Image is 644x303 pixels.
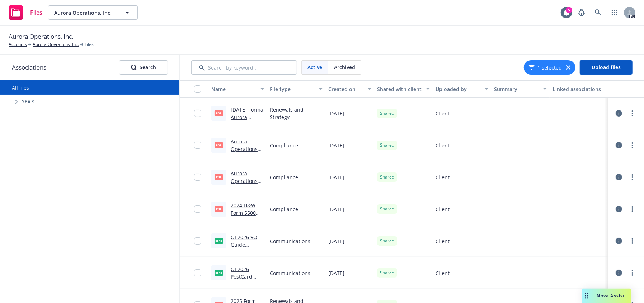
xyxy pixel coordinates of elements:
span: pdf [215,174,223,180]
span: pdf [215,110,223,116]
button: Upload files [580,60,633,75]
span: Aurora Operations, Inc. [54,9,116,16]
div: - [553,142,554,149]
button: Created on [325,80,374,98]
a: more [628,237,637,245]
button: 1 selected [529,64,562,71]
a: more [628,109,637,118]
input: Toggle Row Selected [194,142,201,149]
button: Name [208,80,267,98]
span: Shared [380,110,394,117]
span: Shared [380,238,394,244]
span: Aurora Operations, Inc. [9,32,73,41]
input: Toggle Row Selected [194,110,201,117]
div: - [553,174,554,181]
input: Toggle Row Selected [194,269,201,276]
input: Toggle Row Selected [194,174,201,181]
div: Name [211,85,256,93]
a: [DATE] Forma Aurora Renewal Order Form.docx.pdf [231,106,263,151]
input: Select all [194,85,201,93]
span: Associations [12,63,46,72]
a: OE2026 PostCard Mailing List_09262025.xlsx [231,266,264,303]
div: - [553,269,554,277]
a: Aurora Operations 2024 Form 5500 EFile Copy.pdf [231,138,258,175]
div: Summary [494,85,539,93]
div: Created on [328,85,363,93]
span: Renewals and Strategy [270,106,323,121]
span: Client [436,205,450,213]
a: more [628,141,637,150]
span: Upload files [592,64,621,71]
span: Compliance [270,142,298,149]
a: Search [591,5,605,20]
span: Client [436,142,450,149]
input: Toggle Row Selected [194,205,201,213]
div: Shared with client [377,85,422,93]
span: Compliance [270,205,298,213]
span: Compliance [270,174,298,181]
div: Search [131,61,156,74]
input: Toggle Row Selected [194,237,201,245]
a: Accounts [9,41,27,48]
span: Communications [270,237,310,245]
span: Shared [380,142,394,148]
button: File type [267,80,325,98]
button: Shared with client [374,80,433,98]
span: [DATE] [328,269,344,277]
div: Tree Example [0,95,179,109]
span: Files [30,10,42,15]
span: Client [436,269,450,277]
span: Client [436,237,450,245]
span: pdf [215,142,223,148]
a: Switch app [607,5,622,20]
a: Files [6,3,45,23]
span: xlsx [215,270,223,275]
span: Archived [334,63,355,71]
div: - [553,237,554,245]
span: pdf [215,206,223,212]
span: Client [436,110,450,117]
a: Aurora Operations 2024 Summary Annual Report.pdf [231,170,258,214]
span: xlsx [215,238,223,243]
button: Nova Assist [582,289,631,303]
div: Uploaded by [436,85,480,93]
a: Report a Bug [574,5,589,20]
span: Communications [270,269,310,277]
span: [DATE] [328,205,344,213]
span: Year [22,100,34,104]
a: OE2026 VO Guide Mailing List_09262025.xlsx [231,234,264,271]
span: Nova Assist [597,293,625,299]
span: [DATE] [328,142,344,149]
span: Files [85,41,94,48]
a: 2024 H&W Form 5500 Filing Confirmation [DATE].pdf [231,202,262,239]
div: Drag to move [582,289,591,303]
svg: Search [131,65,137,70]
span: [DATE] [328,237,344,245]
a: Aurora Operations, Inc. [33,41,79,48]
span: [DATE] [328,174,344,181]
button: Linked associations [550,80,608,98]
input: Search by keyword... [191,60,297,75]
a: All files [12,84,29,91]
a: more [628,205,637,213]
div: - [553,110,554,117]
span: Shared [380,206,394,212]
div: File type [270,85,315,93]
div: - [553,205,554,213]
button: Summary [491,80,550,98]
button: Aurora Operations, Inc. [48,5,138,20]
span: Client [436,174,450,181]
div: 5 [566,7,572,13]
span: Shared [380,270,394,276]
span: Active [307,63,322,71]
button: SearchSearch [119,60,168,75]
span: [DATE] [328,110,344,117]
div: Linked associations [553,85,605,93]
a: more [628,269,637,277]
span: Shared [380,174,394,180]
a: more [628,173,637,181]
button: Uploaded by [433,80,491,98]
